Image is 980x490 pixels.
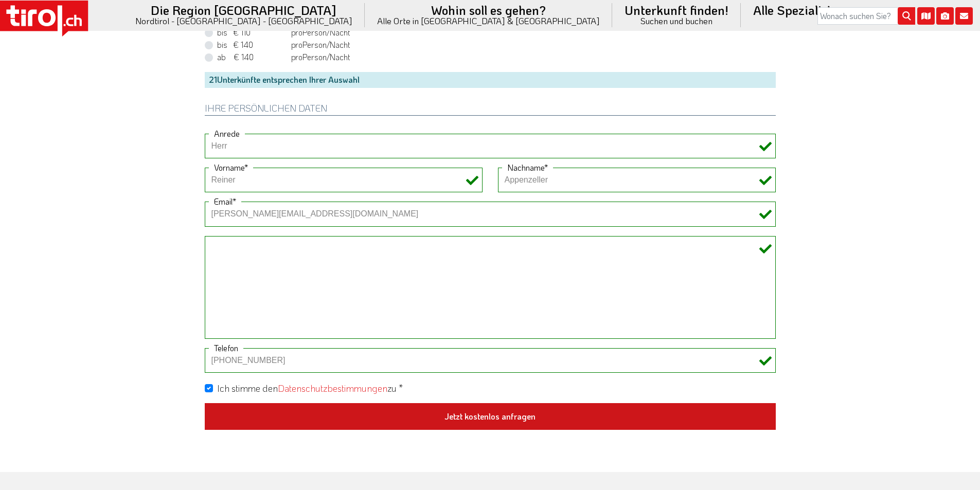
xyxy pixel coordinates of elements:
[936,7,954,25] i: Fotogalerie
[217,39,350,50] label: pro /Nacht
[955,7,973,25] i: Kontakt
[135,16,352,25] small: Nordtirol - [GEOGRAPHIC_DATA] - [GEOGRAPHIC_DATA]
[217,39,289,50] span: bis € 140
[302,51,327,62] em: Person
[205,72,776,87] div: Unterkünfte entsprechen Ihrer Auswahl
[205,403,776,430] button: Jetzt kostenlos anfragen
[377,16,600,25] small: Alle Orte in [GEOGRAPHIC_DATA] & [GEOGRAPHIC_DATA]
[205,103,776,116] h2: Ihre persönlichen Daten
[302,39,327,50] em: Person
[209,74,217,85] span: 21
[217,382,403,395] label: Ich stimme den zu *
[278,382,387,394] a: Datenschutzbestimmungen
[625,16,728,25] small: Suchen und buchen
[217,51,289,63] span: ab € 140
[817,7,915,25] input: Wonach suchen Sie?
[917,7,935,25] i: Karte öffnen
[217,51,350,63] label: pro /Nacht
